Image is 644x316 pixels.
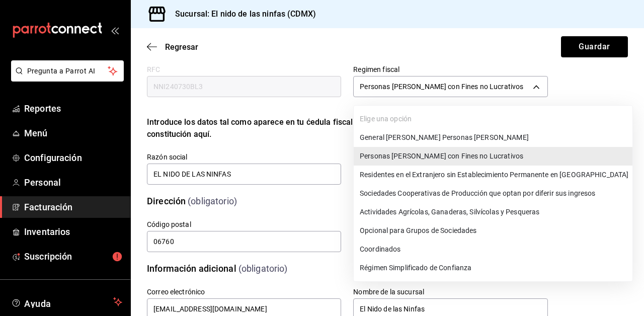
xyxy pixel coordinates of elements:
[354,221,632,240] li: Opcional para Grupos de Sociedades
[354,203,632,221] li: Actividades Agrícolas, Ganaderas, Silvícolas y Pesqueras
[354,259,632,277] li: Régimen Simplificado de Confianza
[354,240,632,259] li: Coordinados
[354,184,632,203] li: Sociedades Cooperativas de Producción que optan por diferir sus ingresos
[354,166,632,184] li: Residentes en el Extranjero sin Establecimiento Permanente en [GEOGRAPHIC_DATA]
[354,128,632,147] li: General [PERSON_NAME] Personas [PERSON_NAME]
[354,147,632,166] li: Personas [PERSON_NAME] con Fines no Lucrativos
